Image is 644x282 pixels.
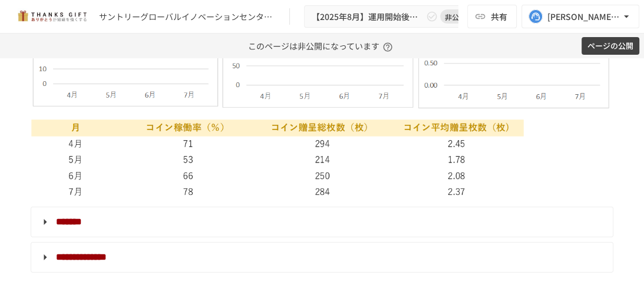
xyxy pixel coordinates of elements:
div: サントリーグローバルイノベーションセンター株式会社様 [99,11,275,23]
img: mMP1OxWUAhQbsRWCurg7vIHe5HqDpP7qZo7fRoNLXQh [14,7,90,26]
button: 【2025年8月】運用開始後振り返りミーティング非公開 [304,5,493,28]
span: 非公開 [440,11,471,23]
span: 共有 [491,10,507,23]
button: 共有 [467,5,517,28]
p: このページは非公開になっています [248,34,396,58]
div: [PERSON_NAME][EMAIL_ADDRESS][DOMAIN_NAME] [547,9,620,24]
button: [PERSON_NAME][EMAIL_ADDRESS][DOMAIN_NAME] [521,5,639,28]
button: ページの公開 [582,37,639,55]
span: 【2025年8月】運用開始後振り返りミーティング [312,9,424,24]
